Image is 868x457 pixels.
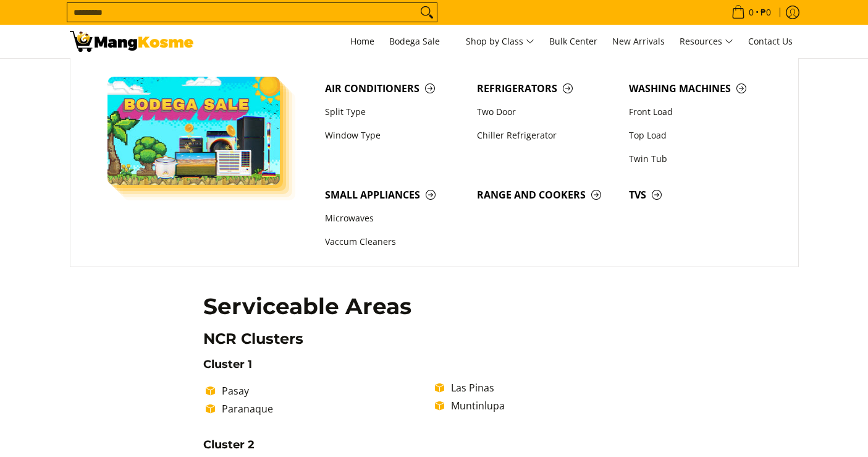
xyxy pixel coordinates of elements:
span: Resources [680,34,733,49]
a: TVs [623,183,775,207]
span: • [728,6,775,19]
a: Chiller Refrigerator [471,124,623,147]
li: Muntinlupa [445,398,664,413]
a: Contact Us [742,25,799,58]
span: Home [350,35,374,47]
a: Top Load [623,124,775,147]
span: Contact Us [748,35,793,47]
span: Air Conditioners [325,81,465,96]
a: Shop by Class [460,25,541,58]
a: Two Door [471,100,623,124]
h4: Cluster 1 [203,357,665,372]
a: Small Appliances [319,183,471,207]
a: Home [344,25,381,58]
a: New Arrivals [606,25,671,58]
a: Bulk Center [543,25,604,58]
a: Twin Tub [623,147,775,171]
h2: Serviceable Areas [203,293,665,320]
span: Small Appliances [325,187,465,203]
img: Bodega Sale [107,77,280,185]
li: Paranaque [216,401,435,416]
a: Window Type [319,124,471,147]
button: Search [417,3,437,22]
a: Resources [673,25,739,58]
a: Refrigerators [471,77,623,100]
span: Washing Machines [629,81,769,96]
li: Las Pinas [445,380,664,395]
a: Split Type [319,100,471,124]
a: Range and Cookers [471,183,623,207]
span: Bulk Center [549,35,597,47]
li: Pasay [216,383,435,398]
a: Bodega Sale [383,25,457,58]
a: Vaccum Cleaners [319,231,471,254]
span: Bodega Sale [389,34,451,49]
a: Microwaves [319,207,471,231]
h3: NCR Clusters [203,330,665,348]
span: Refrigerators [477,81,617,96]
span: ₱0 [759,8,773,17]
a: Front Load [623,100,775,124]
a: Air Conditioners [319,77,471,100]
h4: Cluster 2 [203,438,665,452]
nav: Main Menu [206,25,799,58]
span: Shop by Class [466,34,534,49]
img: Shipping &amp; Delivery Page l Mang Kosme: Home Appliances Warehouse Sale! [70,31,193,52]
span: 0 [747,8,756,17]
span: TVs [629,187,769,203]
a: Washing Machines [623,77,775,100]
span: Range and Cookers [477,187,617,203]
span: New Arrivals [612,35,665,47]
